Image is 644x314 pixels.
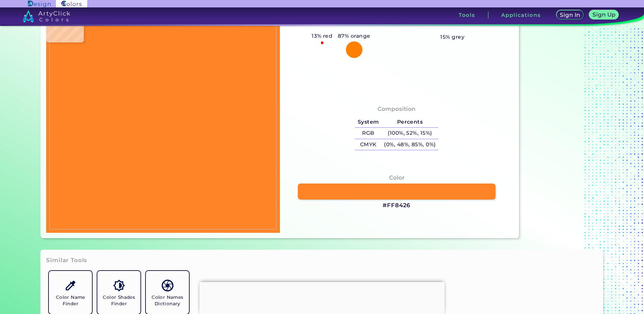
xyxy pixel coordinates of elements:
h3: Applications [501,12,541,18]
h5: Sign In [561,12,579,18]
h5: Color Shades Finder [100,294,138,307]
h5: CMYK [355,139,381,150]
h5: Sign Up [593,12,614,17]
h5: Percents [382,117,439,128]
h5: (100%, 52%, 15%) [382,128,439,139]
a: Sign In [558,11,583,19]
h4: Color [389,173,405,183]
h4: Composition [378,104,416,114]
img: icon_color_shades.svg [113,280,125,291]
h3: Tools [459,12,475,18]
h5: (0%, 48%, 85%, 0%) [382,139,439,150]
h5: Color Name Finder [52,294,89,307]
h5: 87% orange [335,32,373,40]
h5: RGB [355,128,381,139]
img: ArtyClick Design logo [28,1,51,7]
img: logo_artyclick_colors_white.svg [23,10,70,22]
iframe: Advertisement [199,282,445,312]
img: icon_color_name_finder.svg [65,280,76,291]
h3: Similar Tools [46,256,87,264]
img: 2a693314-daa7-493c-9d4a-3a238affc7b0 [50,8,277,229]
h5: Color Names Dictionary [149,294,186,307]
h5: 13% red [309,32,335,40]
h5: 15% grey [440,33,464,41]
img: icon_color_names_dictionary.svg [162,280,173,291]
a: Sign Up [591,11,617,19]
h3: #FF8426 [383,201,411,210]
h5: System [355,117,381,128]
